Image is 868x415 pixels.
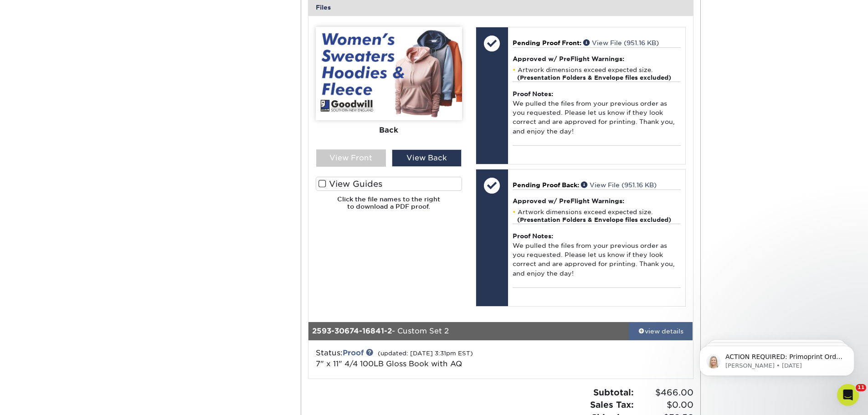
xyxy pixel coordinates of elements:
[513,197,681,205] h4: Approved w/ PreFlight Warnings:
[513,224,681,287] div: We pulled the files from your previous order as you requested. Please let us know if they look co...
[316,149,386,167] div: View Front
[686,327,868,390] iframe: Intercom notifications message
[513,39,581,46] span: Pending Proof Front:
[513,55,681,62] h4: Approved w/ PreFlight Warnings:
[392,149,462,167] div: View Back
[593,387,634,397] strong: Subtotal:
[316,195,462,218] h6: Click the file names to the right to download a PDF proof.
[312,327,392,335] strong: 2593-30674-16841-2
[517,216,671,223] strong: (Presentation Folders & Envelope files excluded)
[637,399,693,411] span: $0.00
[583,39,659,46] a: View File (951.16 KB)
[590,400,634,410] strong: Sales Tax:
[629,326,693,335] div: view details
[513,181,579,189] span: Pending Proof Back:
[513,82,681,145] div: We pulled the files from your previous order as you requested. Please let us know if they look co...
[309,348,565,369] div: Status:
[513,90,553,97] strong: Proof Notes:
[343,348,364,357] a: Proof
[308,322,629,340] div: - Custom Set 2
[378,350,473,357] small: (updated: [DATE] 3:31pm EST)
[316,177,462,191] label: View Guides
[581,181,657,189] a: View File (951.16 KB)
[513,232,553,240] strong: Proof Notes:
[629,322,693,340] a: view details
[316,120,462,140] div: Back
[2,387,77,412] iframe: Google Customer Reviews
[856,384,866,391] span: 11
[316,359,462,368] span: 7" x 11" 4/4 100LB Gloss Book with AQ
[837,384,859,406] iframe: Intercom live chat
[517,74,671,81] strong: (Presentation Folders & Envelope files excluded)
[513,208,681,224] li: Artwork dimensions exceed expected size.
[637,386,693,399] span: $466.00
[513,66,681,82] li: Artwork dimensions exceed expected size.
